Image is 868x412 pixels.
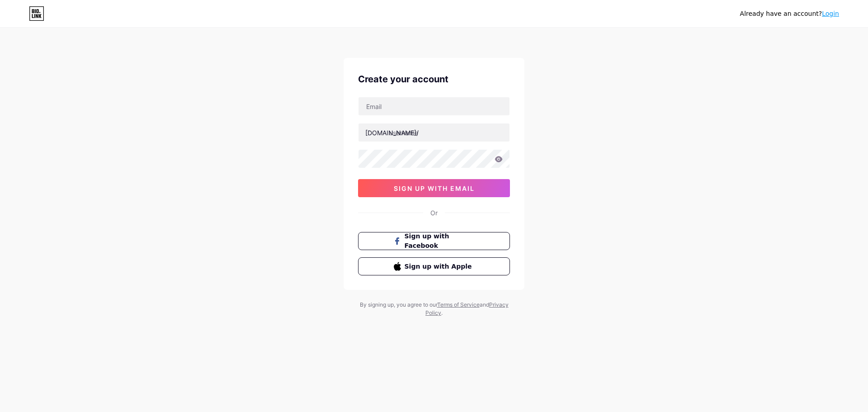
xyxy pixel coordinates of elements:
span: sign up with email [394,185,475,192]
div: Or [430,208,438,218]
span: Sign up with Facebook [405,232,475,251]
span: Sign up with Apple [405,262,475,271]
div: [DOMAIN_NAME]/ [365,128,419,137]
a: Login [822,10,839,17]
div: Create your account [358,72,510,86]
div: By signing up, you agree to our and . [357,301,511,317]
a: Terms of Service [437,301,480,308]
div: Already have an account? [740,9,839,19]
button: Sign up with Facebook [358,232,510,250]
button: sign up with email [358,179,510,197]
button: Sign up with Apple [358,257,510,275]
input: username [359,123,509,142]
input: Email [359,97,509,115]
